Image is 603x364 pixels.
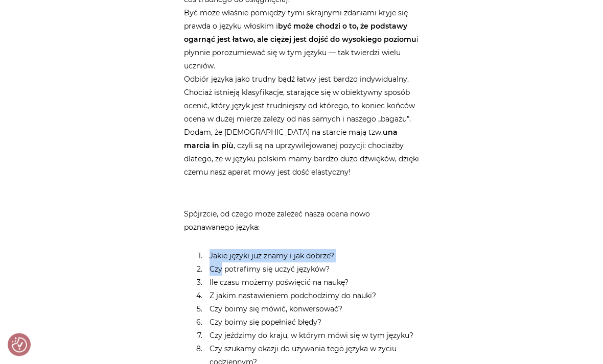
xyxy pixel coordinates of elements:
[12,337,27,353] button: Preferencje co do zgód
[204,276,419,289] li: Ile czasu możemy poświęcić na naukę?
[204,263,419,276] li: Czy potrafimy się uczyć języków?
[204,329,419,343] li: Czy jeździmy do kraju, w którym mówi się w tym języku?
[204,303,419,316] li: Czy boimy się mówić, konwersować?
[184,22,416,44] strong: być może chodzi o to, że podstawy ogarnąć jest łatwo, ale ciężej jest dojść do wysokiego poziomu
[204,250,419,263] li: Jakie języki już znamy i jak dobrze?
[184,195,419,234] p: Spójrzcie, od czego może zależeć nasza ocena nowo poznawanego języka:
[204,289,419,303] li: Z jakim nastawieniem podchodzimy do nauki?
[12,337,27,353] img: Revisit consent button
[204,316,419,329] li: Czy boimy się popełniać błędy?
